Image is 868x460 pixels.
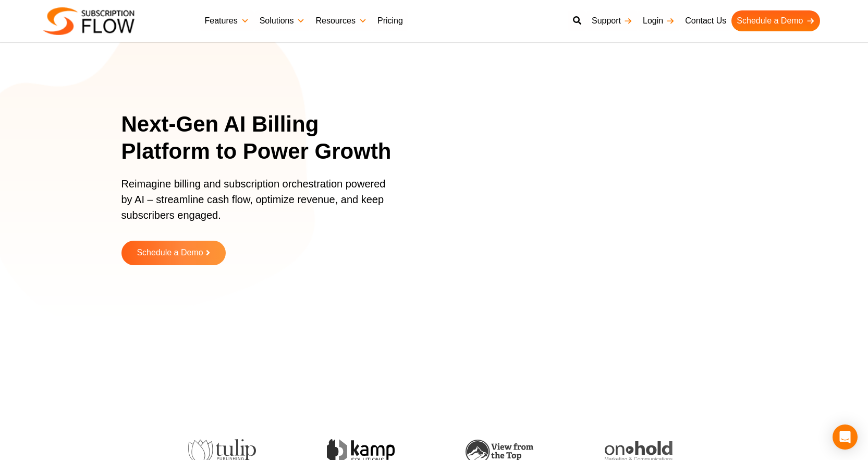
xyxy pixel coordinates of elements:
a: Login [638,10,680,31]
a: Features [200,10,254,31]
div: Open Intercom Messenger [833,424,858,450]
a: Pricing [372,10,408,31]
h1: Next-Gen AI Billing Platform to Power Growth [121,111,406,166]
a: Schedule a Demo [121,241,226,265]
a: Contact Us [680,10,731,31]
a: Schedule a Demo [731,10,820,31]
a: Support [586,10,638,31]
a: Solutions [254,10,311,31]
img: Subscriptionflow [43,7,135,35]
p: Reimagine billing and subscription orchestration powered by AI – streamline cash flow, optimize r... [121,176,393,233]
a: Resources [310,10,372,31]
span: Schedule a Demo [137,249,203,257]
